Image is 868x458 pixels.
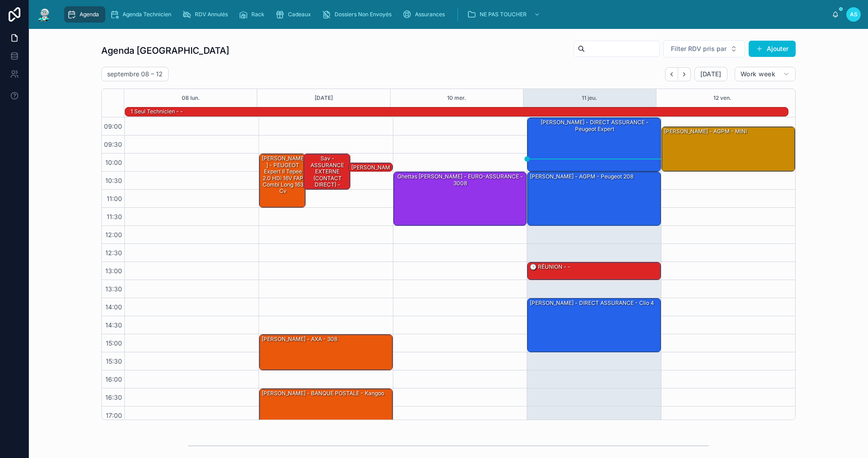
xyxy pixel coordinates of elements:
[528,172,660,225] div: [PERSON_NAME] - AGPM - peugeot 208
[130,107,184,116] div: 1 seul technicien - -
[251,11,264,18] span: Rack
[80,11,99,18] span: Agenda
[236,6,271,23] a: Rack
[415,11,445,18] span: Assurances
[741,70,775,78] span: Work week
[195,11,228,18] span: RDV Annulés
[103,375,124,383] span: 16:00
[107,70,163,79] h2: septembre 08 – 12
[102,140,124,148] span: 09:30
[582,89,597,107] button: 11 jeu.
[104,339,124,347] span: 15:00
[395,173,526,187] div: Ghettas [PERSON_NAME] - EURO-ASSURANCE - 3008
[671,44,726,53] span: Filter RDV pris par
[713,89,731,107] button: 12 ven.
[735,67,796,81] button: Work week
[130,107,184,116] div: 1 seul technicien - -
[104,213,124,220] span: 11:30
[349,163,392,172] div: [PERSON_NAME] - Jeep Renegade
[529,263,571,271] div: 🕒 RÉUNION - -
[104,357,124,365] span: 15:30
[694,67,727,81] button: [DATE]
[528,262,660,280] div: 🕒 RÉUNION - -
[350,164,392,185] div: [PERSON_NAME] - Jeep Renegade
[182,89,200,107] button: 08 lun.
[662,127,795,171] div: [PERSON_NAME] - AGPM - MINI
[259,335,392,370] div: [PERSON_NAME] - AXA - 308
[665,67,678,81] button: Back
[103,249,124,257] span: 12:30
[103,393,124,401] span: 16:30
[447,89,466,107] button: 10 mer.
[529,118,660,133] div: [PERSON_NAME] - DIRECT ASSURANCE - Peugeot expert
[663,127,748,136] div: [PERSON_NAME] - AGPM - MINI
[850,11,858,18] span: AS
[319,6,398,23] a: Dossiers Non Envoyés
[700,70,722,78] span: [DATE]
[273,6,317,23] a: Cadeaux
[103,231,124,238] span: 12:00
[304,154,350,189] div: sav - ASSURANCE EXTERNE (CONTACT DIRECT) - zafira
[305,154,349,195] div: sav - ASSURANCE EXTERNE (CONTACT DIRECT) - zafira
[464,6,545,23] a: NE PAS TOUCHER
[335,11,392,18] span: Dossiers Non Envoyés
[64,6,105,23] a: Agenda
[107,6,178,23] a: Agenda Technicien
[678,67,691,81] button: Next
[102,122,124,130] span: 09:00
[529,173,634,181] div: [PERSON_NAME] - AGPM - peugeot 208
[103,321,124,329] span: 14:30
[104,411,124,419] span: 17:00
[528,118,660,171] div: [PERSON_NAME] - DIRECT ASSURANCE - Peugeot expert
[103,177,124,184] span: 10:30
[528,299,660,352] div: [PERSON_NAME] - DIRECT ASSURANCE - Clio 4
[400,6,451,23] a: Assurances
[529,299,655,307] div: [PERSON_NAME] - DIRECT ASSURANCE - Clio 4
[259,389,392,442] div: [PERSON_NAME] - BANQUE POSTALE - kangoo
[103,285,124,293] span: 13:30
[394,172,527,225] div: Ghettas [PERSON_NAME] - EURO-ASSURANCE - 3008
[36,7,52,22] img: App logo
[261,389,385,397] div: [PERSON_NAME] - BANQUE POSTALE - kangoo
[315,89,333,107] button: [DATE]
[261,335,338,343] div: [PERSON_NAME] - AXA - 308
[103,159,124,166] span: 10:00
[103,267,124,275] span: 13:00
[663,40,745,57] button: Select Button
[261,154,305,195] div: [PERSON_NAME] - PEUGEOT Expert II Tepee 2.0 HDi 16V FAP Combi long 163 cv
[288,11,311,18] span: Cadeaux
[101,44,229,57] h1: Agenda [GEOGRAPHIC_DATA]
[103,303,124,311] span: 14:00
[123,11,171,18] span: Agenda Technicien
[749,41,796,57] button: Ajouter
[480,11,527,18] span: NE PAS TOUCHER
[104,195,124,202] span: 11:00
[60,5,832,24] div: scrollable content
[259,154,306,207] div: [PERSON_NAME] - PEUGEOT Expert II Tepee 2.0 HDi 16V FAP Combi long 163 cv
[179,6,234,23] a: RDV Annulés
